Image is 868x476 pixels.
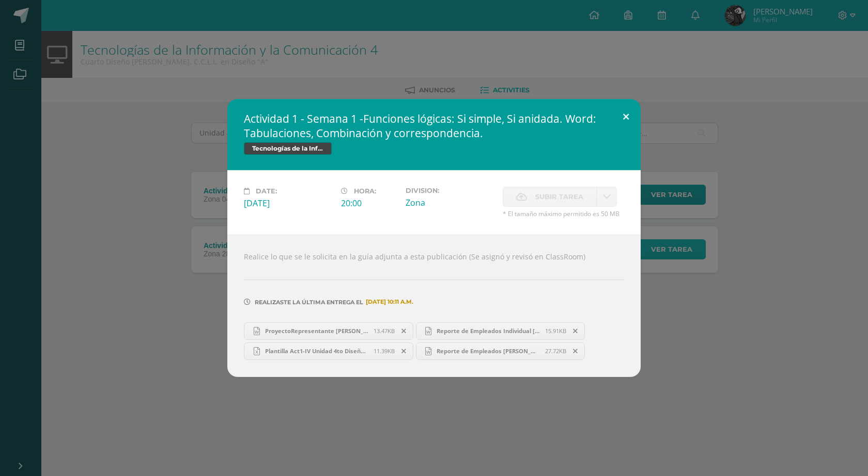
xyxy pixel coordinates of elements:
a: ProyectoRepresentante [PERSON_NAME].docx 13.47KB [244,322,413,340]
div: Realice lo que se le solicita en la guía adjunta a esta publicación (Se asignó y revisó en ClassR... [227,235,641,376]
a: La fecha de entrega ha expirado [597,187,617,207]
span: Date: [256,187,277,195]
span: Remover entrega [395,346,413,357]
label: Division: [406,187,494,194]
div: 20:00 [341,198,397,209]
span: Realizaste la última entrega el [255,299,363,306]
span: Remover entrega [567,325,584,337]
span: Subir tarea [535,187,583,206]
a: Reporte de Empleados Individual [PERSON_NAME].docx 15.91KB [416,322,585,340]
span: * El tamaño máximo permitido es 50 MB [503,209,624,218]
span: Plantilla Act1-IV Unidad 4to Diseño y Finazas Datos.xlsx [260,347,374,355]
span: Tecnologías de la Información y la Comunicación 4 [244,142,332,155]
span: ProyectoRepresentante [PERSON_NAME].docx [260,327,374,335]
span: [DATE] 10:11 a.m. [363,302,413,302]
div: Zona [406,197,494,208]
span: 13.47KB [374,327,395,335]
label: La fecha de entrega ha expirado [503,187,597,207]
span: Remover entrega [567,346,584,357]
span: Reporte de Empleados [PERSON_NAME] Clave 4.docx [431,347,545,355]
button: Close (Esc) [611,99,641,134]
span: 15.91KB [545,327,566,335]
span: Reporte de Empleados Individual [PERSON_NAME].docx [431,327,545,335]
a: Reporte de Empleados [PERSON_NAME] Clave 4.docx 27.72KB [416,342,585,360]
a: Plantilla Act1-IV Unidad 4to Diseño y Finazas Datos.xlsx 11.39KB [244,342,413,360]
h2: Actividad 1 - Semana 1 -Funciones lógicas: Si simple, Si anidada. Word: Tabulaciones, Combinación... [244,111,624,140]
span: Hora: [354,187,376,195]
div: [DATE] [244,198,333,209]
span: 27.72KB [545,347,566,355]
span: 11.39KB [374,347,395,355]
span: Remover entrega [395,325,413,337]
